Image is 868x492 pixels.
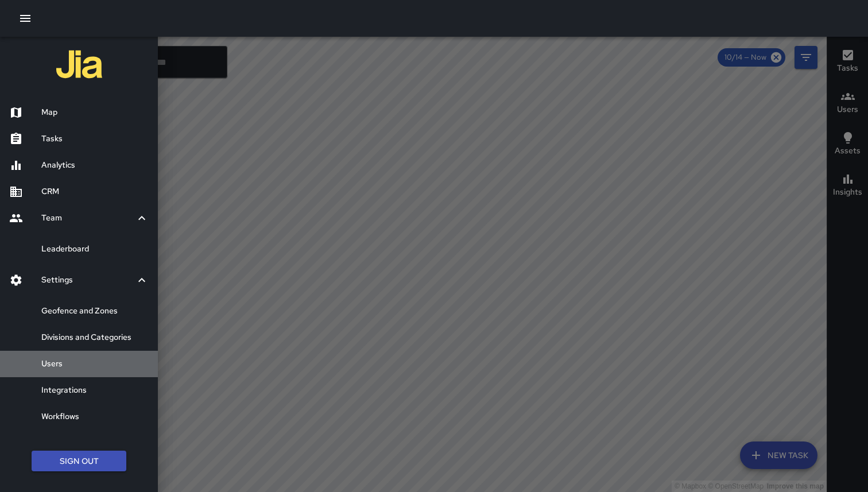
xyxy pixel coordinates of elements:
[41,410,149,423] h6: Workflows
[41,274,135,286] h6: Settings
[41,212,135,224] h6: Team
[41,305,149,317] h6: Geofence and Zones
[41,159,149,172] h6: Analytics
[56,41,102,87] img: jia-logo
[41,106,149,119] h6: Map
[41,358,149,370] h6: Users
[41,331,149,344] h6: Divisions and Categories
[41,243,149,255] h6: Leaderboard
[41,185,149,198] h6: CRM
[41,133,149,145] h6: Tasks
[41,384,149,397] h6: Integrations
[32,451,126,472] button: Sign Out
